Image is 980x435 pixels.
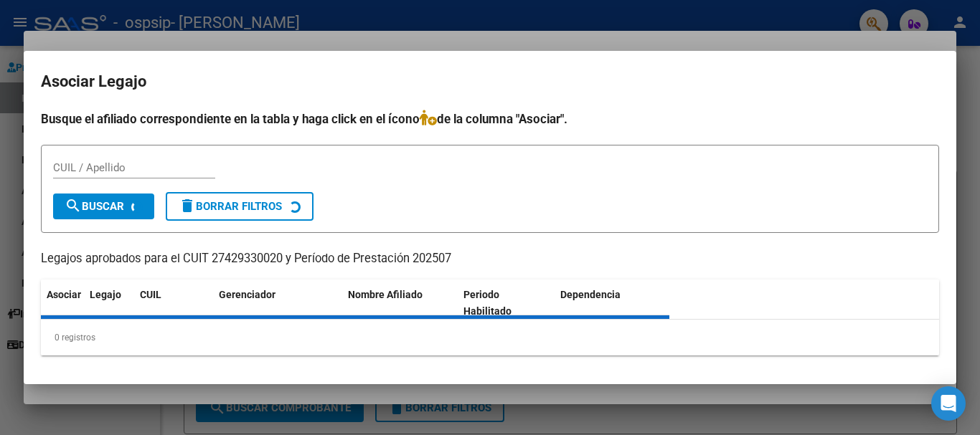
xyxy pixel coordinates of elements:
span: CUIL [140,289,161,300]
datatable-header-cell: Dependencia [555,279,670,327]
span: Nombre Afiliado [348,289,423,300]
button: Buscar [53,193,154,219]
span: Asociar [47,289,81,300]
div: Open Intercom Messenger [931,386,966,421]
datatable-header-cell: Legajo [84,279,134,327]
button: Borrar Filtros [166,192,314,221]
span: Borrar Filtros [179,200,282,213]
mat-icon: delete [179,197,196,214]
span: Periodo Habilitado [463,289,512,317]
h4: Busque el afiliado correspondiente en la tabla y haga click en el ícono de la columna "Asociar". [41,110,939,128]
datatable-header-cell: CUIL [134,279,213,327]
datatable-header-cell: Periodo Habilitado [458,279,555,327]
datatable-header-cell: Nombre Afiliado [342,279,458,327]
h2: Asociar Legajo [41,68,939,95]
div: 0 registros [41,320,939,355]
datatable-header-cell: Asociar [41,279,84,327]
datatable-header-cell: Gerenciador [213,279,342,327]
span: Dependencia [560,289,621,300]
p: Legajos aprobados para el CUIT 27429330020 y Período de Prestación 202507 [41,250,939,268]
span: Legajo [90,289,121,300]
span: Gerenciador [219,289,275,300]
mat-icon: search [65,197,82,214]
span: Buscar [65,200,124,213]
